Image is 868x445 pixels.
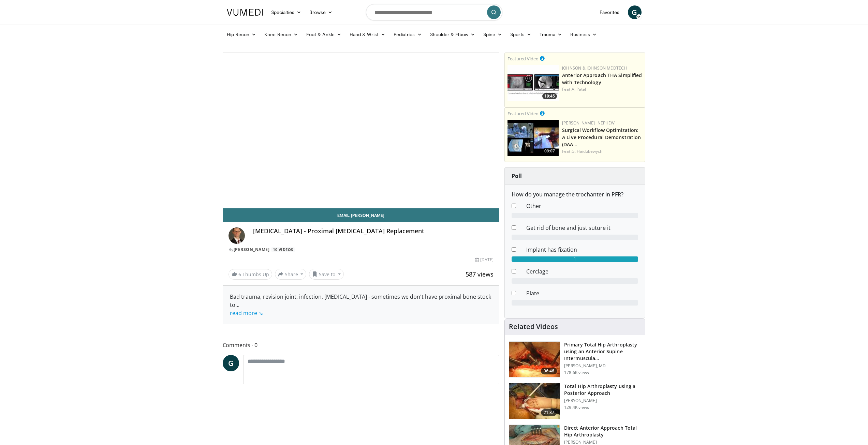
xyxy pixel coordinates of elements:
[426,28,479,41] a: Shoulder & Elbow
[223,28,261,41] a: Hip Recon
[564,363,641,369] p: [PERSON_NAME], MD
[562,65,627,71] a: Johnson & Johnson MedTech
[509,342,560,377] img: 263423_3.png.150x105_q85_crop-smart_upscale.jpg
[223,208,499,222] a: Email [PERSON_NAME]
[507,120,559,156] img: bcfc90b5-8c69-4b20-afee-af4c0acaf118.150x105_q85_crop-smart_upscale.jpg
[238,271,241,278] span: 6
[230,309,263,317] a: read more ↘
[475,257,494,263] div: [DATE]
[562,148,642,154] div: Feat.
[507,65,559,101] img: 06bb1c17-1231-4454-8f12-6191b0b3b81a.150x105_q85_crop-smart_upscale.jpg
[507,56,539,62] small: Featured Video
[564,341,641,362] h3: Primary Total Hip Arthroplasty using an Anterior Supine Intermuscula…
[512,191,638,198] h6: How do you manage the trochanter in PFR?
[509,323,558,331] h4: Related Videos
[564,425,641,438] h3: Direct Anterior Approach Total Hip Arthroplasty
[507,110,539,117] small: Featured Video
[227,9,263,16] img: VuMedi Logo
[564,440,641,445] p: [PERSON_NAME]
[512,256,638,262] div: 1
[521,267,643,276] dd: Cerclage
[230,293,492,317] div: Bad trauma, revision joint, infection, [MEDICAL_DATA] - sometimes we don't have proximal bone sto...
[509,383,641,419] a: 21:37 Total Hip Arthroplasty using a Posterior Approach [PERSON_NAME] 129.4K views
[521,246,643,254] dd: Implant has fixation
[345,28,389,41] a: Hand & Wrist
[542,148,557,154] span: 09:07
[521,202,643,210] dd: Other
[595,5,624,19] a: Favorites
[223,355,239,371] a: G
[509,341,641,377] a: 06:46 Primary Total Hip Arthroplasty using an Anterior Supine Intermuscula… [PERSON_NAME], MD 178...
[535,28,567,41] a: Trauma
[572,86,586,92] a: A. Patel
[305,5,337,19] a: Browse
[260,28,302,41] a: Knee Recon
[230,301,263,317] span: ...
[366,4,502,20] input: Search topics, interventions
[562,86,642,92] div: Feat.
[506,28,535,41] a: Sports
[275,269,307,280] button: Share
[229,247,494,253] div: By
[309,269,344,280] button: Save to
[229,227,245,244] img: Avatar
[302,28,345,41] a: Foot & Ankle
[564,383,641,397] h3: Total Hip Arthroplasty using a Posterior Approach
[541,409,557,416] span: 21:37
[271,247,296,253] a: 10 Videos
[512,172,522,180] strong: Poll
[479,28,506,41] a: Spine
[562,72,642,86] a: Anterior Approach THA Simplified with Technology
[564,398,641,403] p: [PERSON_NAME]
[507,65,559,101] a: 19:45
[562,127,641,148] a: Surgical Workflow Optimization: A Live Procedural Demonstration (DAA…
[541,368,557,374] span: 06:46
[564,405,589,410] p: 129.4K views
[223,53,499,208] video-js: Video Player
[267,5,306,19] a: Specialties
[507,120,559,156] a: 09:07
[566,28,601,41] a: Business
[389,28,426,41] a: Pediatrics
[564,370,589,375] p: 178.6K views
[509,383,560,419] img: 286987_0000_1.png.150x105_q85_crop-smart_upscale.jpg
[521,289,643,297] dd: Plate
[572,148,602,154] a: G. Haidukewych
[223,341,500,350] span: Comments 0
[521,224,643,232] dd: Get rid of bone and just suture it
[562,120,615,126] a: [PERSON_NAME]+Nephew
[234,247,270,252] a: [PERSON_NAME]
[628,5,642,19] a: G
[542,93,557,99] span: 19:45
[253,227,494,235] h4: [MEDICAL_DATA] - Proximal [MEDICAL_DATA] Replacement
[466,270,494,278] span: 587 views
[229,269,272,280] a: 6 Thumbs Up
